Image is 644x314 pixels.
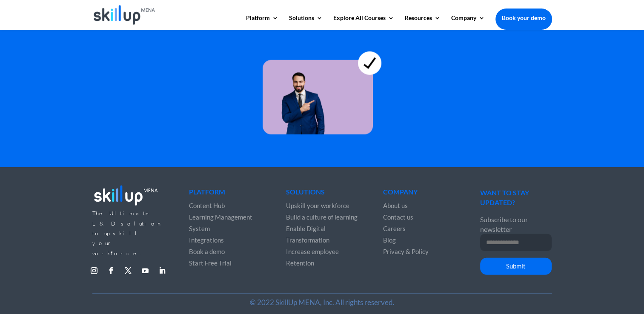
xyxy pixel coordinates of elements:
[94,5,155,25] img: Skillup Mena
[263,35,381,134] img: learning for everyone 4 - skillup
[246,15,278,29] a: Platform
[480,188,529,206] span: WANT TO STAY UPDATED?
[92,183,160,208] img: footer_logo
[189,259,232,267] a: Start Free Trial
[92,297,552,307] p: © 2022 SkillUp MENA, Inc. All rights reserved.
[383,188,455,200] h4: Company
[286,202,349,209] a: Upskill your workforce
[383,202,408,209] a: About us
[155,264,169,277] a: Follow on LinkedIn
[451,15,485,29] a: Company
[189,248,225,255] a: Book a demo
[92,210,163,257] span: The Ultimate L&D solution to upskill your workforce.
[333,15,394,29] a: Explore All Courses
[383,236,396,244] a: Blog
[138,264,152,277] a: Follow on Youtube
[189,202,225,209] a: Content Hub
[286,225,329,244] a: Enable Digital Transformation
[121,264,135,277] a: Follow on X
[189,236,224,244] a: Integrations
[506,262,526,270] span: Submit
[383,248,429,255] a: Privacy & Policy
[289,15,323,29] a: Solutions
[405,15,441,29] a: Resources
[286,188,358,200] h4: Solutions
[601,273,644,314] iframe: Chat Widget
[87,264,101,277] a: Follow on Instagram
[189,188,260,200] h4: Platform
[286,213,358,221] a: Build a culture of learning
[480,214,552,234] p: Subscribe to our newsletter
[286,248,339,267] a: Increase employee Retention
[480,258,552,275] button: Submit
[383,213,413,221] a: Contact us
[495,9,552,27] a: Book your demo
[104,264,118,277] a: Follow on Facebook
[189,213,252,232] a: Learning Management System
[383,225,406,232] a: Careers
